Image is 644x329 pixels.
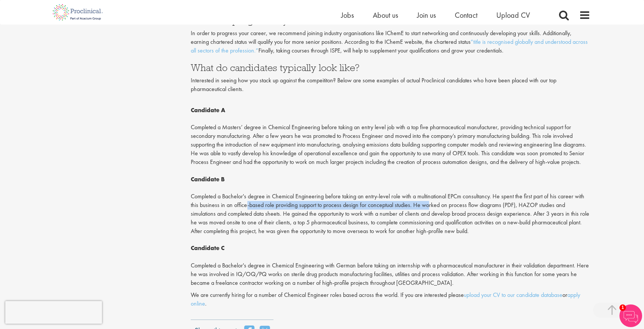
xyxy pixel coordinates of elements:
h3: What do candidates typically look like? [191,63,590,73]
span: 1 [619,304,626,311]
img: Chatbot [619,304,642,327]
a: “title is recognised globally and understood across all sectors of the profession.” [191,38,588,54]
a: Upload CV [496,10,530,20]
p: We are currently hiring for a number of Chemical Engineer roles based across the world. If you ar... [191,291,590,308]
p: In order to progress your career, we recommend joining industry organisations like IChemE to star... [191,29,590,55]
p: Completed a Masters’ degree in Chemical Engineering before taking an entry level job with a top f... [191,97,590,287]
p: Interested in seeing how you stack up against the compeititon? Below are some examples of actual ... [191,76,590,94]
a: About us [373,10,398,20]
a: Join us [417,10,436,20]
b: Candidate B [191,175,225,183]
a: Jobs [341,10,354,20]
a: upload your CV to our candidate database [464,291,562,299]
h3: How do I progress my career further? [191,15,590,25]
a: Contact [455,10,477,20]
b: Candidate A [191,106,225,114]
a: apply online [191,291,580,307]
b: Candidate C [191,244,224,252]
iframe: reCAPTCHA [5,301,102,324]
